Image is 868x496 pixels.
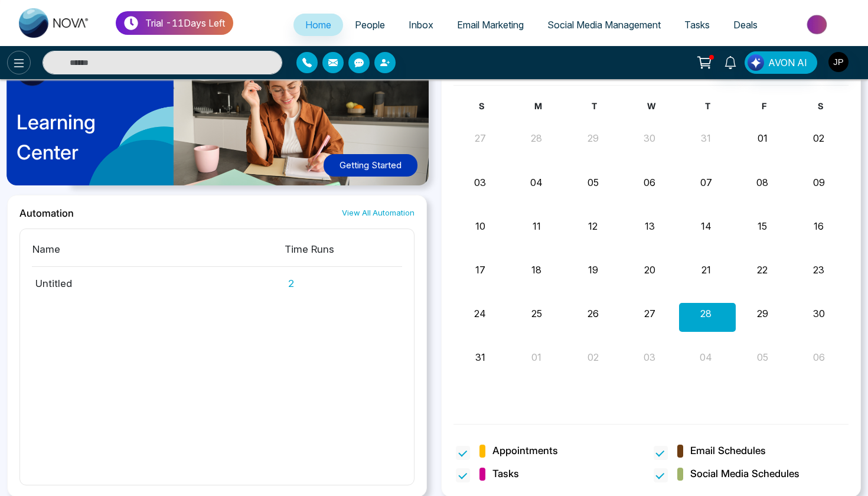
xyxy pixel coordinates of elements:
button: 27 [644,306,655,321]
span: Deals [733,19,758,31]
span: M [534,101,542,111]
button: 06 [644,175,655,190]
img: Lead Flow [748,54,764,71]
span: Home [305,19,331,31]
button: 12 [588,219,598,233]
a: Deals [722,14,769,36]
td: Untitled [32,266,284,291]
button: 04 [700,350,712,364]
img: Nova CRM Logo [19,8,90,38]
button: 05 [588,175,599,190]
th: Name [32,241,284,267]
button: 01 [531,350,541,364]
button: 02 [813,131,824,145]
p: Learning Center [17,107,96,167]
button: 31 [701,131,711,145]
p: Trial - 11 Days Left [145,16,225,30]
button: 27 [475,131,486,145]
span: S [818,101,823,111]
button: 28 [531,131,542,145]
button: 05 [757,350,768,364]
img: User Avatar [828,52,849,72]
span: Social Media Management [547,19,661,31]
a: Tasks [673,14,722,36]
img: Market-place.gif [775,11,861,38]
th: Time Runs [284,241,402,267]
button: 20 [644,263,655,277]
button: 24 [474,306,486,321]
button: 02 [588,350,599,364]
span: Tasks [492,466,519,482]
button: 16 [814,219,824,233]
span: T [592,101,597,111]
span: Tasks [684,19,710,31]
button: AVON AI [745,51,817,74]
button: 23 [813,263,824,277]
button: 10 [475,219,485,233]
button: 29 [588,131,599,145]
img: home-learning-center.png [1,40,442,199]
span: W [647,101,655,111]
button: 06 [813,350,825,364]
button: 30 [813,306,825,321]
span: Appointments [492,443,558,459]
a: Home [293,14,343,36]
button: 25 [531,306,542,321]
a: LearningCenterGetting Started [7,43,427,195]
a: People [343,14,397,36]
span: T [705,101,710,111]
button: 14 [701,219,712,233]
span: Inbox [409,19,433,31]
button: 19 [588,263,598,277]
a: Inbox [397,14,445,36]
button: 18 [531,263,541,277]
button: 15 [758,219,767,233]
button: 07 [700,175,712,190]
h2: Automation [19,207,74,219]
button: 04 [530,175,543,190]
a: Social Media Management [536,14,673,36]
button: 29 [757,306,768,321]
button: 01 [758,131,768,145]
span: People [355,19,385,31]
button: 21 [701,263,711,277]
button: 26 [588,306,599,321]
span: S [479,101,484,111]
a: Email Marketing [445,14,536,36]
button: 31 [475,350,485,364]
td: 2 [284,266,402,291]
button: 28 [700,306,712,321]
button: 17 [475,263,485,277]
div: Month View [453,100,849,410]
a: View All Automation [342,207,415,218]
button: 22 [757,263,768,277]
iframe: Intercom live chat [828,456,856,484]
button: 13 [645,219,655,233]
button: 08 [756,175,768,190]
button: 11 [533,219,541,233]
button: 09 [813,175,825,190]
span: Social Media Schedules [690,466,800,482]
span: F [762,101,766,111]
button: Getting Started [324,154,417,177]
button: 03 [644,350,655,364]
span: AVON AI [768,56,807,70]
span: Email Schedules [690,443,766,459]
button: 03 [474,175,486,190]
span: Email Marketing [457,19,524,31]
button: 30 [644,131,655,145]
